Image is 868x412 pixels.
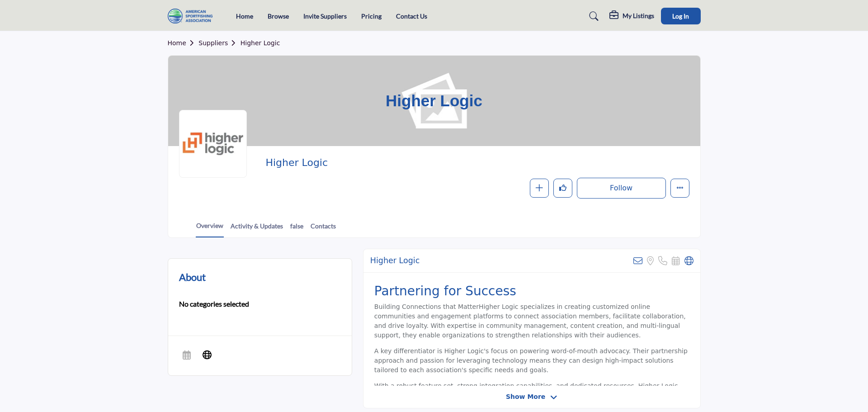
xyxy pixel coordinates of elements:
[198,39,240,47] a: Suppliers
[310,221,336,237] a: Contacts
[374,381,689,410] p: With a robust feature set, strong integration capabilities, and dedicated resources, Higher Logic...
[374,284,689,299] h2: Partnering for Success
[553,179,572,198] button: Like
[396,12,427,20] a: Contact Us
[361,12,382,20] a: Pricing
[303,12,347,20] a: Invite Suppliers
[196,221,224,237] a: Overview
[290,221,304,237] a: false
[241,39,280,47] a: Higher Logic
[506,392,545,402] span: Show More
[370,256,420,265] h2: Higher Logic
[374,346,689,375] p: A key differentiator is Higher Logic's focus on powering word-of-mouth advocacy. Their partnershi...
[168,9,217,24] img: site Logo
[580,9,604,24] a: Search
[623,12,654,20] h5: My Listings
[265,157,514,169] h2: Higher Logic
[236,12,253,20] a: Home
[179,298,249,309] b: No categories selected
[268,12,289,20] a: Browse
[577,178,666,199] button: Follow
[670,179,689,198] button: More details
[230,221,283,237] a: Activity & Updates
[168,39,199,47] a: Home
[179,270,206,284] h2: About
[672,12,689,20] span: Log In
[661,8,701,24] button: Log In
[609,11,654,22] div: My Listings
[386,56,482,146] h1: Higher Logic
[374,302,689,340] p: Building Connections that MatterHigher Logic specializes in creating customized online communitie...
